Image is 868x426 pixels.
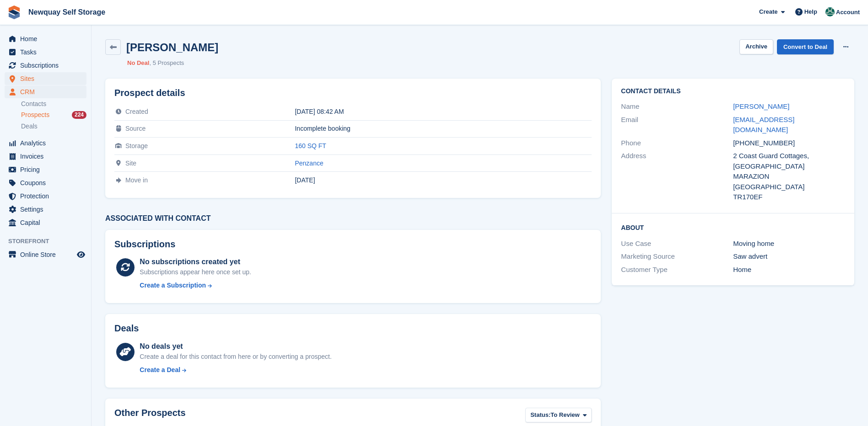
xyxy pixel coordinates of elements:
div: Home [733,265,845,275]
a: menu [5,137,86,149]
div: Phone [621,138,733,149]
h3: Associated with contact [105,214,601,223]
a: Newquay Self Storage [25,5,109,20]
div: Subscriptions appear here once set up. [140,267,251,277]
div: Email [621,115,733,135]
span: Pricing [20,163,75,176]
span: Status: [530,410,550,420]
a: menu [5,59,86,72]
span: Created [125,108,148,115]
a: [EMAIL_ADDRESS][DOMAIN_NAME] [733,116,794,134]
a: Create a Deal [140,365,331,375]
div: MARAZION [733,171,845,182]
h2: Subscriptions [114,239,592,250]
div: Saw advert [733,251,845,262]
a: menu [5,85,86,98]
span: Tasks [20,46,75,59]
button: Archive [739,39,773,54]
div: [DATE] 08:42 AM [295,108,592,115]
li: 5 Prospects [149,59,184,68]
h2: [PERSON_NAME] [126,41,218,53]
a: menu [5,72,86,85]
img: JON [825,7,835,16]
span: Move in [125,176,148,184]
h2: Prospect details [114,88,592,98]
div: [GEOGRAPHIC_DATA] [733,182,845,192]
div: Moving home [733,239,845,249]
a: Preview store [75,249,86,260]
span: Coupons [20,176,75,189]
span: Analytics [20,137,75,149]
span: Settings [20,203,75,216]
a: menu [5,176,86,189]
span: Online Store [20,248,75,261]
span: Source [125,125,146,132]
div: Name [621,101,733,112]
h2: Other Prospects [114,408,186,425]
span: Create [759,7,777,16]
div: 2 Coast Guard Cottages, [GEOGRAPHIC_DATA] [733,151,845,171]
span: Prospects [21,111,49,119]
span: Site [125,160,136,167]
a: menu [5,216,86,229]
span: Sites [20,72,75,85]
div: No deals yet [140,341,331,352]
a: Prospects 224 [21,110,86,120]
span: Account [836,8,860,17]
h2: About [621,223,845,232]
div: Create a Deal [140,365,180,375]
a: menu [5,32,86,45]
span: Deals [21,122,38,131]
a: Contacts [21,100,86,108]
h2: Deals [114,323,139,334]
h2: Contact Details [621,88,845,95]
div: 224 [72,111,86,119]
a: menu [5,163,86,176]
span: Subscriptions [20,59,75,72]
span: Invoices [20,150,75,163]
div: [DATE] [295,176,592,184]
a: menu [5,203,86,216]
div: Create a deal for this contact from here or by converting a prospect. [140,352,331,362]
div: Use Case [621,239,733,249]
a: menu [5,46,86,59]
span: CRM [20,85,75,98]
div: Customer Type [621,265,733,275]
a: Convert to Deal [777,39,834,54]
div: Address [621,151,733,202]
a: menu [5,150,86,163]
a: menu [5,248,86,261]
span: Storefront [8,237,91,246]
span: Capital [20,216,75,229]
div: TR170EF [733,192,845,202]
li: No Deal [127,59,149,68]
div: Marketing Source [621,251,733,262]
a: Create a Subscription [140,281,251,290]
div: Incomplete booking [295,125,592,132]
button: Status: To Review [525,408,592,423]
span: To Review [550,410,579,420]
a: Penzance [295,160,323,167]
div: Create a Subscription [140,281,206,290]
a: [PERSON_NAME] [733,102,789,110]
div: [PHONE_NUMBER] [733,138,845,149]
span: Home [20,32,75,45]
a: menu [5,190,86,202]
div: No subscriptions created yet [140,256,251,267]
a: Deals [21,122,86,131]
a: 160 SQ FT [295,142,326,149]
img: stora-icon-8386f47178a22dfd0bd8f6a31ec36ba5ce8667c1dd55bd0f319d3a0aa187defe.svg [7,5,21,19]
span: Help [804,7,817,16]
span: Storage [125,142,148,149]
span: Protection [20,190,75,202]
